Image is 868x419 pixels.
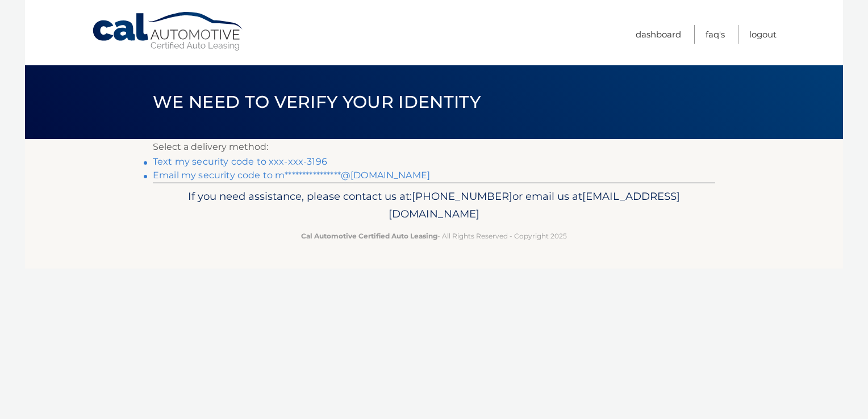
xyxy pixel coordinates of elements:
[91,11,245,52] a: Cal Automotive
[412,190,512,203] span: [PHONE_NUMBER]
[153,91,481,112] span: We need to verify your identity
[749,25,777,44] a: Logout
[153,139,715,155] p: Select a delivery method:
[706,25,725,44] a: FAQ's
[160,187,708,224] p: If you need assistance, please contact us at: or email us at
[636,25,681,44] a: Dashboard
[153,156,327,167] a: Text my security code to xxx-xxx-3196
[160,230,708,242] p: - All Rights Reserved - Copyright 2025
[301,232,437,240] strong: Cal Automotive Certified Auto Leasing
